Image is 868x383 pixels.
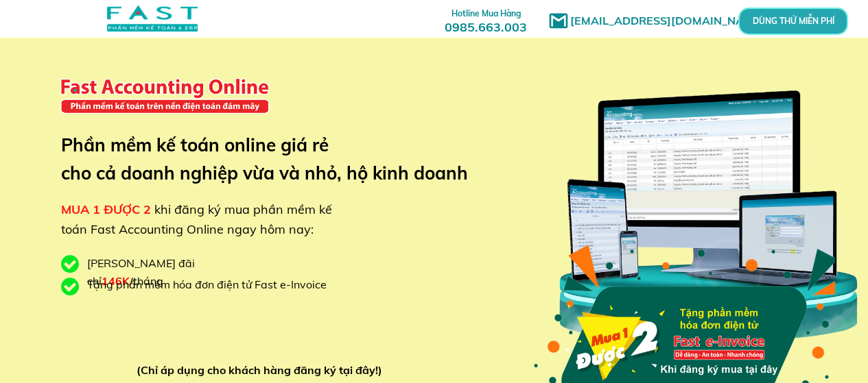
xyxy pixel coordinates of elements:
[767,15,819,27] p: DÙNG THỬ MIỄN PHÍ
[102,274,130,288] span: 146K
[430,5,542,34] h3: 0985.663.003
[87,255,266,290] div: [PERSON_NAME] đãi chỉ /tháng
[137,362,388,380] div: (Chỉ áp dụng cho khách hàng đăng ký tại đây!)
[61,201,151,217] span: MUA 1 ĐƯỢC 2
[87,276,337,294] div: Tặng phần mềm hóa đơn điện tử Fast e-Invoice
[61,201,332,237] span: khi đăng ký mua phần mềm kế toán Fast Accounting Online ngay hôm nay:
[451,8,521,18] span: Hotline Mua Hàng
[61,131,489,188] h3: Phần mềm kế toán online giá rẻ cho cả doanh nghiệp vừa và nhỏ, hộ kinh doanh
[570,12,773,30] h1: [EMAIL_ADDRESS][DOMAIN_NAME]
